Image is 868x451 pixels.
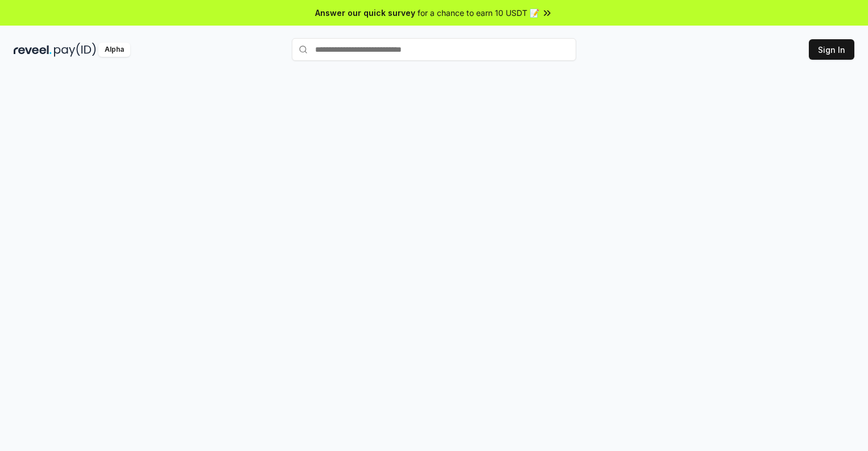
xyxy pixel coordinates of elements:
[14,43,52,57] img: reveel_dark
[315,7,415,19] span: Answer our quick survey
[418,7,539,19] span: for a chance to earn 10 USDT 📝
[98,43,130,57] div: Alpha
[809,39,854,60] button: Sign In
[54,43,96,57] img: pay_id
